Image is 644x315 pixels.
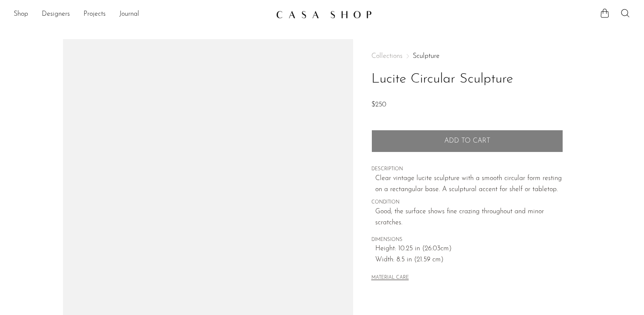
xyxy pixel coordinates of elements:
span: DIMENSIONS [371,236,563,244]
a: Journal [119,9,139,20]
button: Add to cart [371,130,563,152]
a: Projects [83,9,106,20]
span: DESCRIPTION [371,166,563,173]
span: Good; the surface shows fine crazing throughout and minor scratches. [375,206,563,228]
a: Designers [42,9,70,20]
span: Width: 8.5 in (21.59 cm) [375,255,563,266]
span: Add to cart [444,137,490,145]
span: Collections [371,53,402,60]
nav: Desktop navigation [14,7,269,22]
span: $250 [371,101,386,108]
span: Height: 10.25 in (26.03cm) [375,243,563,255]
nav: Breadcrumbs [371,53,563,60]
a: Shop [14,9,28,20]
span: CONDITION [371,199,563,206]
a: Sculpture [413,53,440,60]
button: MATERIAL CARE [371,275,409,281]
h1: Lucite Circular Sculpture [371,69,563,90]
p: Clear vintage lucite sculpture with a smooth circular form resting on a rectangular base. A sculp... [375,173,563,195]
ul: NEW HEADER MENU [14,7,269,22]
